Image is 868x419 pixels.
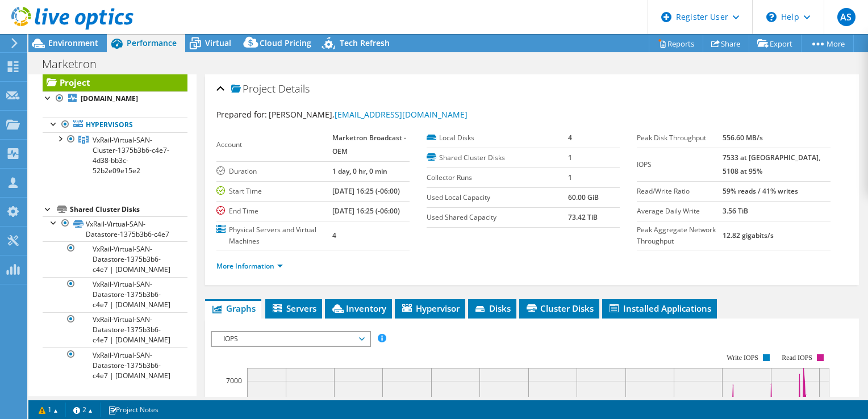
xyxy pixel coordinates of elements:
[335,109,468,120] a: [EMAIL_ADDRESS][DOMAIN_NAME]
[568,192,599,202] b: 60.00 GiB
[43,277,187,312] a: VxRail-Virtual-SAN-Datastore-1375b3b6-c4e7 | [DOMAIN_NAME]
[727,354,758,362] text: Write IOPS
[474,303,511,314] span: Disks
[127,37,177,48] span: Performance
[427,172,568,183] label: Collector Runs
[723,153,820,176] b: 7533 at [GEOGRAPHIC_DATA], 5108 at 95%
[43,73,187,91] a: Project
[43,118,187,132] a: Hypervisors
[637,206,723,217] label: Average Daily Write
[637,132,723,144] label: Peak Disk Throughput
[43,132,187,178] a: VxRail-Virtual-SAN-Cluster-1375b3b6-c4e7-4d38-bb3c-52b2e09e15e2
[43,241,187,276] a: VxRail-Virtual-SAN-Datastore-1375b3b6-c4e7 | [DOMAIN_NAME]
[332,133,406,156] b: Marketron Broadcast - OEM
[100,403,166,417] a: Project Notes
[211,303,256,314] span: Graphs
[568,212,598,222] b: 73.42 TiB
[723,186,798,196] b: 59% reads / 41% writes
[723,206,748,216] b: 3.56 TiB
[801,35,854,52] a: More
[568,153,572,162] b: 1
[216,186,332,197] label: Start Time
[43,216,187,241] a: VxRail-Virtual-SAN-Datastore-1375b3b6-c4e7
[269,109,468,120] span: [PERSON_NAME],
[568,173,572,182] b: 1
[427,132,568,144] label: Local Disks
[43,312,187,347] a: VxRail-Virtual-SAN-Datastore-1375b3b6-c4e7 | [DOMAIN_NAME]
[703,35,749,52] a: Share
[332,206,400,216] b: [DATE] 16:25 (-06:00)
[637,186,723,197] label: Read/Write Ratio
[837,8,856,26] span: AS
[332,231,336,240] b: 4
[568,133,572,143] b: 4
[278,82,310,95] span: Details
[226,376,242,386] text: 7000
[340,37,390,48] span: Tech Refresh
[216,206,332,217] label: End Time
[70,203,187,216] div: Shared Cluster Disks
[48,37,98,48] span: Environment
[93,135,169,175] span: VxRail-Virtual-SAN-Cluster-1375b3b6-c4e7-4d38-bb3c-52b2e09e15e2
[31,403,66,417] a: 1
[749,35,802,52] a: Export
[649,35,703,52] a: Reports
[81,94,138,103] b: [DOMAIN_NAME]
[400,303,460,314] span: Hypervisor
[637,159,723,170] label: IOPS
[216,139,332,150] label: Account
[332,166,387,176] b: 1 day, 0 hr, 0 min
[427,212,568,223] label: Used Shared Capacity
[216,109,267,120] label: Prepared for:
[65,403,101,417] a: 2
[766,12,777,22] svg: \n
[231,83,276,95] span: Project
[427,152,568,164] label: Shared Cluster Disks
[782,354,812,362] text: Read IOPS
[608,303,711,314] span: Installed Applications
[525,303,594,314] span: Cluster Disks
[427,192,568,203] label: Used Local Capacity
[43,91,187,106] a: [DOMAIN_NAME]
[205,37,231,48] span: Virtual
[216,224,332,247] label: Physical Servers and Virtual Machines
[723,231,774,240] b: 12.82 gigabits/s
[723,133,763,143] b: 556.60 MB/s
[332,186,400,196] b: [DATE] 16:25 (-06:00)
[331,303,386,314] span: Inventory
[37,58,114,70] h1: Marketron
[43,347,187,383] a: VxRail-Virtual-SAN-Datastore-1375b3b6-c4e7 | [DOMAIN_NAME]
[216,261,283,271] a: More Information
[260,37,311,48] span: Cloud Pricing
[216,166,332,177] label: Duration
[271,303,316,314] span: Servers
[218,332,364,346] span: IOPS
[637,224,723,247] label: Peak Aggregate Network Throughput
